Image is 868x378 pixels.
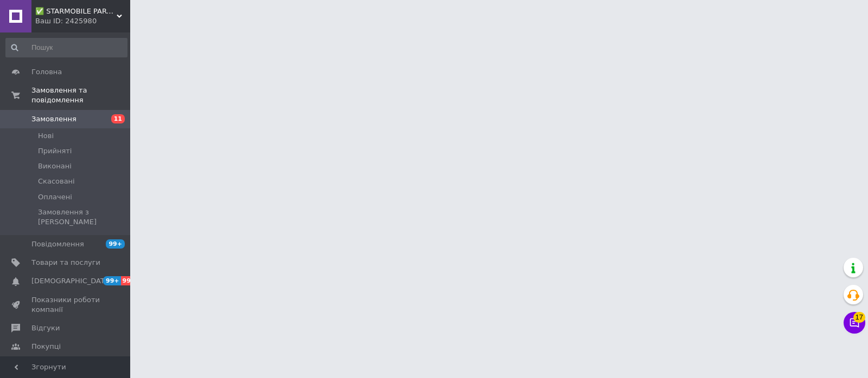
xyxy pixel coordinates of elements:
[121,276,139,285] span: 99+
[106,239,125,249] span: 99+
[5,38,127,57] input: Пошук
[31,342,61,351] span: Покупці
[103,276,121,285] span: 99+
[38,161,72,171] span: Виконані
[35,16,130,26] div: Ваш ID: 2425980
[31,239,84,249] span: Повідомлення
[38,207,126,227] span: Замовлення з [PERSON_NAME]
[111,114,125,123] span: 11
[844,312,865,334] button: Чат з покупцем17
[31,67,62,77] span: Головна
[31,276,112,286] span: [DEMOGRAPHIC_DATA]
[31,114,76,124] span: Замовлення
[31,258,100,268] span: Товари та послуги
[31,323,60,333] span: Відгуки
[853,312,865,323] span: 17
[31,86,130,105] span: Замовлення та повідомлення
[38,131,54,141] span: Нові
[38,177,75,186] span: Скасовані
[38,192,72,202] span: Оплачені
[35,6,117,16] span: ✅ STARMOBILE PARTS Інтернет-магазин запчастин для ремонту мобільного телефону та планшета
[38,146,72,156] span: Прийняті
[31,295,100,315] span: Показники роботи компанії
